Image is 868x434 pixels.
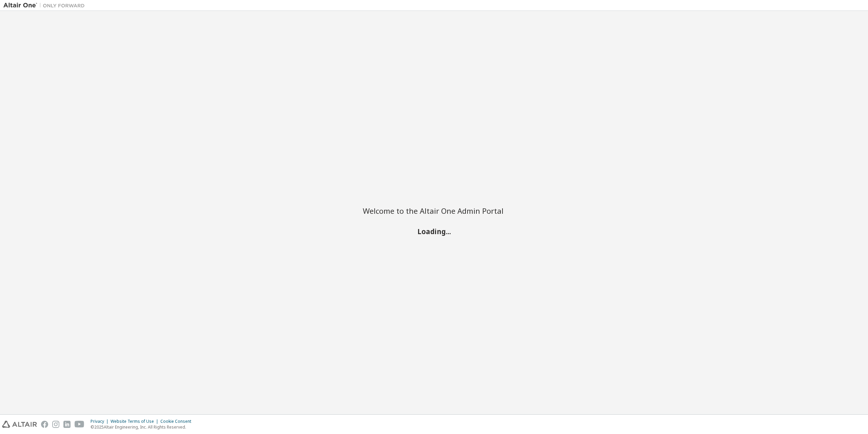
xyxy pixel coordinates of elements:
[52,421,59,428] img: instagram.svg
[111,419,160,424] div: Website Terms of Use
[41,421,48,428] img: facebook.svg
[75,421,84,428] img: youtube.svg
[91,419,111,424] div: Privacy
[363,227,505,235] h2: Loading...
[363,206,505,215] h2: Welcome to the Altair One Admin Portal
[91,424,195,430] p: © 2025 Altair Engineering, Inc. All Rights Reserved.
[63,421,71,428] img: linkedin.svg
[160,419,195,424] div: Cookie Consent
[2,421,37,428] img: altair_logo.svg
[3,2,88,9] img: Altair One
